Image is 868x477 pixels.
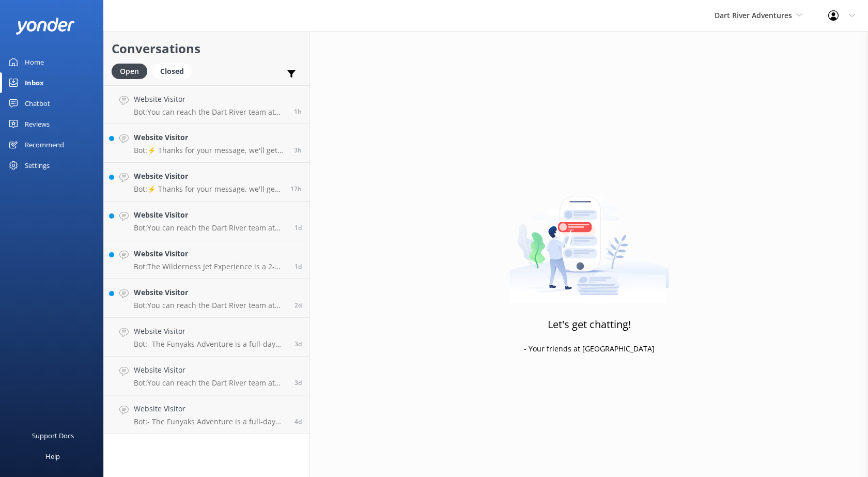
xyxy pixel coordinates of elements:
div: Reviews [25,114,50,134]
div: Inbox [25,72,44,93]
a: Website VisitorBot:You can reach the Dart River team at [PHONE_NUMBER] (within [GEOGRAPHIC_DATA])... [104,202,309,240]
a: Website VisitorBot:- The Funyaks Adventure is a full-day experience that combines a wilderness je... [104,395,309,434]
span: Sep 20 2025 12:19pm (UTC +12:00) Pacific/Auckland [294,107,302,116]
p: Bot: You can reach the Dart River team at [PHONE_NUMBER] (within [GEOGRAPHIC_DATA]), 0800 327 853... [134,301,287,310]
div: Home [25,52,44,72]
h4: Website Visitor [134,94,286,105]
h4: Website Visitor [134,287,287,298]
h4: Website Visitor [134,403,287,414]
div: Recommend [25,134,64,155]
a: Website VisitorBot:⚡ Thanks for your message, we'll get back to you as soon as we can. You're als... [104,163,309,202]
a: Website VisitorBot:- The Funyaks Adventure is a full-day experience that combines a wilderness je... [104,318,309,357]
p: Bot: - The Funyaks Adventure is a full-day experience that combines a wilderness jet boat ride wi... [134,417,287,426]
span: Sep 19 2025 08:32pm (UTC +12:00) Pacific/Auckland [290,184,302,193]
a: Open [112,65,152,76]
p: Bot: You can reach the Dart River team at [PHONE_NUMBER] (within [GEOGRAPHIC_DATA]), 0800 327 853... [134,378,287,388]
p: Bot: ⚡ Thanks for your message, we'll get back to you as soon as we can. You're also welcome to k... [134,146,286,155]
h4: Website Visitor [134,364,287,376]
span: Sep 15 2025 11:43pm (UTC +12:00) Pacific/Auckland [295,417,302,426]
a: Website VisitorBot:You can reach the Dart River team at [PHONE_NUMBER] (within [GEOGRAPHIC_DATA])... [104,357,309,395]
div: Closed [152,64,192,79]
span: Sep 19 2025 12:16am (UTC +12:00) Pacific/Auckland [295,262,302,271]
p: Bot: The Wilderness Jet Experience is a 2-hour trip, while the jet boat ride for the [PERSON_NAME... [134,262,287,271]
img: yonder-white-logo.png [16,18,75,35]
p: Bot: You can reach the Dart River team at [PHONE_NUMBER] (within [GEOGRAPHIC_DATA]), 0800 327 853... [134,107,286,117]
span: Sep 20 2025 11:00am (UTC +12:00) Pacific/Auckland [294,146,302,155]
h3: Let's get chatting! [548,316,631,333]
span: Sep 18 2025 03:07am (UTC +12:00) Pacific/Auckland [295,301,302,310]
a: Website VisitorBot:The Wilderness Jet Experience is a 2-hour trip, while the jet boat ride for th... [104,240,309,279]
div: Open [112,64,147,79]
div: Settings [25,155,50,176]
a: Website VisitorBot:⚡ Thanks for your message, we'll get back to you as soon as we can. You're als... [104,124,309,163]
div: Help [45,446,60,467]
span: Sep 17 2025 09:19am (UTC +12:00) Pacific/Auckland [295,378,302,387]
h4: Website Visitor [134,248,287,259]
a: Website VisitorBot:You can reach the Dart River team at [PHONE_NUMBER] (within [GEOGRAPHIC_DATA])... [104,85,309,124]
p: Bot: ⚡ Thanks for your message, we'll get back to you as soon as we can. You're also welcome to k... [134,184,283,194]
a: Website VisitorBot:You can reach the Dart River team at [PHONE_NUMBER] (within [GEOGRAPHIC_DATA])... [104,279,309,318]
p: Bot: - The Funyaks Adventure is a full-day experience that combines a wilderness jet boat ride wi... [134,340,287,349]
a: Closed [152,65,197,76]
span: Sep 19 2025 08:21am (UTC +12:00) Pacific/Auckland [295,223,302,232]
h4: Website Visitor [134,209,287,221]
h4: Website Visitor [134,171,283,182]
div: Support Docs [32,425,74,446]
span: Dart River Adventures [715,10,792,20]
p: Bot: You can reach the Dart River team at [PHONE_NUMBER] (within [GEOGRAPHIC_DATA]), 0800 327 853... [134,223,287,233]
h2: Conversations [112,39,302,58]
span: Sep 17 2025 09:59am (UTC +12:00) Pacific/Auckland [295,340,302,348]
h4: Website Visitor [134,132,286,143]
h4: Website Visitor [134,326,287,337]
p: - Your friends at [GEOGRAPHIC_DATA] [524,343,655,355]
img: artwork of a man stealing a conversation from at giant smartphone [509,174,669,303]
div: Chatbot [25,93,50,114]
